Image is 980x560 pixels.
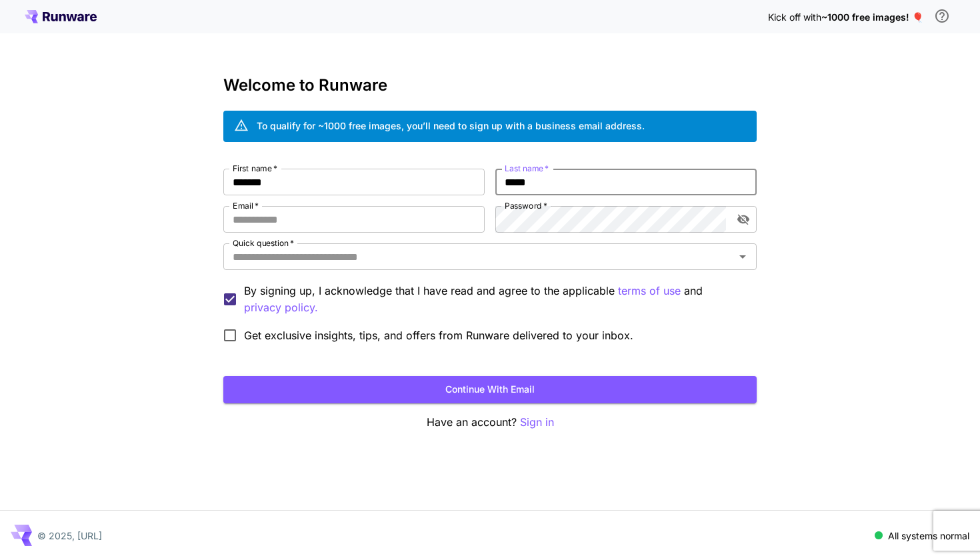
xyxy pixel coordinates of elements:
label: Password [505,200,547,211]
div: To qualify for ~1000 free images, you’ll need to sign up with a business email address. [257,119,645,133]
label: First name [233,163,277,174]
p: terms of use [618,283,681,299]
span: ~1000 free images! 🎈 [821,11,923,23]
label: Email [233,200,259,211]
span: Kick off with [768,11,821,23]
button: By signing up, I acknowledge that I have read and agree to the applicable and privacy policy. [618,283,681,299]
p: All systems normal [888,529,969,543]
h3: Welcome to Runware [223,76,757,95]
p: Have an account? [223,414,757,431]
button: toggle password visibility [731,207,755,231]
p: © 2025, [URL] [37,529,102,543]
label: Last name [505,163,549,174]
button: Open [733,247,752,266]
p: privacy policy. [244,299,318,316]
button: By signing up, I acknowledge that I have read and agree to the applicable terms of use and [244,299,318,316]
button: In order to qualify for free credit, you need to sign up with a business email address and click ... [929,3,955,29]
label: Quick question [233,237,294,249]
p: By signing up, I acknowledge that I have read and agree to the applicable and [244,283,746,316]
span: Get exclusive insights, tips, and offers from Runware delivered to your inbox. [244,327,633,343]
button: Continue with email [223,376,757,403]
button: Sign in [520,414,554,431]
